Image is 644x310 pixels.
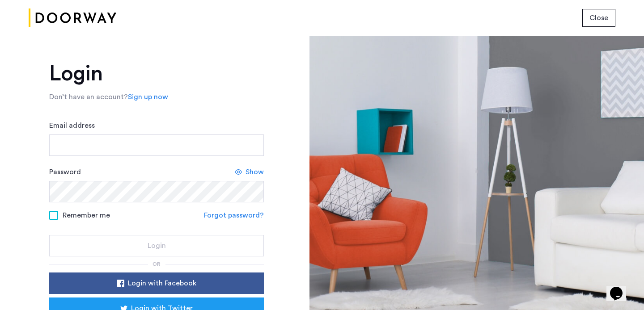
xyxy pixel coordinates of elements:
[49,63,264,84] h1: Login
[246,167,264,177] span: Show
[153,261,161,267] span: or
[589,13,608,23] span: Close
[29,1,116,35] img: logo
[204,210,264,221] a: Forgot password?
[128,278,196,289] span: Login with Facebook
[49,93,128,101] span: Don’t have an account?
[49,235,264,256] button: button
[582,9,615,27] button: button
[49,167,81,177] label: Password
[49,272,264,294] button: button
[148,240,166,251] span: Login
[128,92,168,102] a: Sign up now
[63,210,110,221] span: Remember me
[49,120,95,131] label: Email address
[606,274,635,301] iframe: chat widget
